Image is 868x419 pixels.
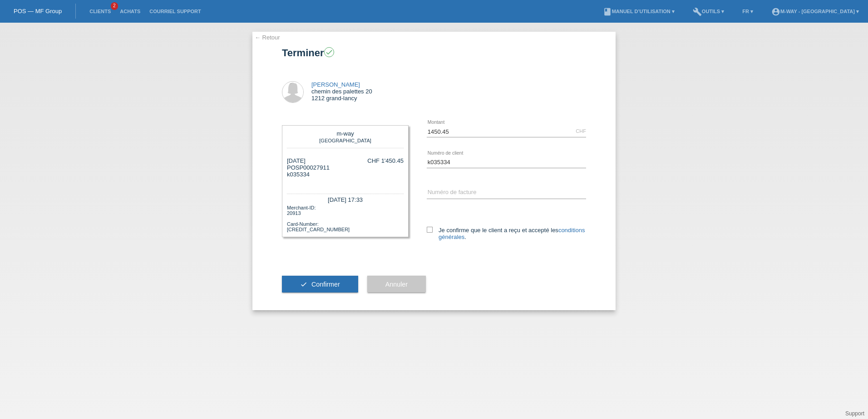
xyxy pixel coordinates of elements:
[427,227,586,240] label: Je confirme que le client a reçu et accepté les .
[767,9,863,14] a: account_circlem-way - [GEOGRAPHIC_DATA] ▾
[576,128,586,134] div: CHF
[145,9,205,14] a: Courriel Support
[603,7,612,16] i: book
[300,281,307,288] i: check
[385,281,408,288] span: Annuler
[255,34,280,41] a: ← Retour
[771,7,780,16] i: account_circle
[287,204,404,232] div: Merchant-ID: 20913 Card-Number: [CREDIT_CARD_NUMBER]
[287,194,404,204] div: [DATE] 17:33
[115,9,145,14] a: Achats
[287,157,330,185] div: [DATE] POSP00027911
[14,8,62,15] a: POS — MF Group
[325,48,333,56] i: check
[367,157,404,164] div: CHF 1'450.45
[367,276,426,293] button: Annuler
[311,81,360,88] a: [PERSON_NAME]
[282,276,358,293] button: check Confirmer
[85,9,115,14] a: Clients
[287,171,310,178] span: k035334
[311,281,340,288] span: Confirmer
[311,81,372,102] div: chemin des palettes 20 1212 grand-lancy
[738,9,758,14] a: FR ▾
[693,7,702,16] i: build
[439,227,585,240] a: conditions générales
[111,2,118,10] span: 2
[289,130,401,137] div: m-way
[289,137,401,143] div: [GEOGRAPHIC_DATA]
[688,9,729,14] a: buildOutils ▾
[845,410,864,417] a: Support
[282,47,586,58] h1: Terminer
[598,9,679,14] a: bookManuel d’utilisation ▾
